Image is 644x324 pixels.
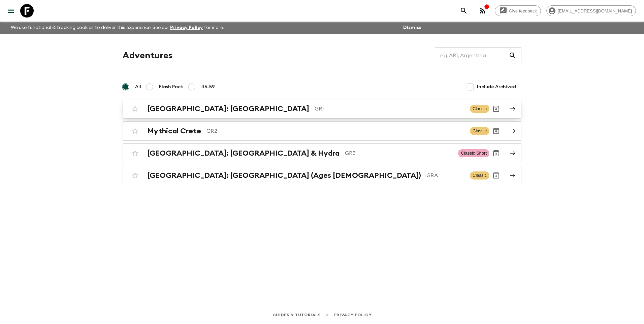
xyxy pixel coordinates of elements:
[272,311,321,319] a: Guides & Tutorials
[123,121,521,141] a: Mythical CreteGR2ClassicArchive
[123,49,172,62] h1: Adventures
[458,149,489,157] span: Classic Short
[546,5,636,16] div: [EMAIL_ADDRESS][DOMAIN_NAME]
[401,23,423,32] button: Dismiss
[147,127,201,135] h2: Mythical Crete
[4,4,18,18] button: menu
[201,84,215,90] span: 45-59
[123,143,521,163] a: [GEOGRAPHIC_DATA]: [GEOGRAPHIC_DATA] & HydraGR3Classic ShortArchive
[345,149,453,157] p: GR3
[147,149,340,158] h2: [GEOGRAPHIC_DATA]: [GEOGRAPHIC_DATA] & Hydra
[135,84,141,90] span: All
[470,105,489,113] span: Classic
[159,84,183,90] span: Flash Pack
[470,127,489,135] span: Classic
[495,5,541,16] a: Give feedback
[470,171,489,180] span: Classic
[554,8,636,13] span: [EMAIL_ADDRESS][DOMAIN_NAME]
[489,102,503,116] button: Archive
[8,22,227,34] p: We use functional & tracking cookies to deliver this experience. See our for more.
[489,124,503,138] button: Archive
[489,169,503,182] button: Archive
[147,171,421,180] h2: [GEOGRAPHIC_DATA]: [GEOGRAPHIC_DATA] (Ages [DEMOGRAPHIC_DATA])
[334,311,372,319] a: Privacy Policy
[505,8,541,13] span: Give feedback
[123,166,521,185] a: [GEOGRAPHIC_DATA]: [GEOGRAPHIC_DATA] (Ages [DEMOGRAPHIC_DATA])GRAClassicArchive
[435,46,509,65] input: e.g. AR1, Argentina
[426,171,464,180] p: GRA
[457,4,471,18] button: search adventures
[477,84,516,90] span: Include Archived
[206,127,464,135] p: GR2
[147,104,309,113] h2: [GEOGRAPHIC_DATA]: [GEOGRAPHIC_DATA]
[123,99,521,119] a: [GEOGRAPHIC_DATA]: [GEOGRAPHIC_DATA]GR1ClassicArchive
[170,25,203,30] a: Privacy Policy
[315,105,464,113] p: GR1
[489,147,503,160] button: Archive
